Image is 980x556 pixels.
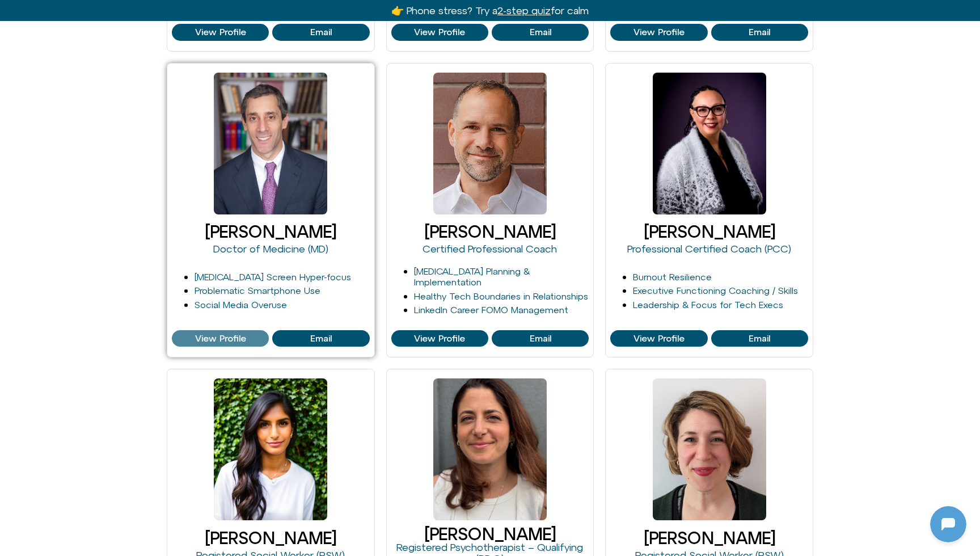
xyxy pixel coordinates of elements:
a: View Profile of Blair Wexler-Singer [172,24,269,41]
span: Email [530,334,551,344]
span: View Profile [633,334,685,344]
a: View Profile of Blair Wexler-Singer [272,24,369,41]
span: Email [310,334,332,344]
a: View Profile of Craig Selinger [711,24,808,41]
a: [MEDICAL_DATA] Screen Hyper-focus [195,272,351,282]
a: View Profile of David Goldenberg [272,330,369,347]
img: N5FCcHC.png [3,242,19,258]
h1: [DOMAIN_NAME] [70,106,157,122]
u: 2-step quiz [497,5,551,16]
a: [PERSON_NAME] [424,222,556,241]
span: Email [749,334,770,344]
a: [PERSON_NAME] [644,528,775,547]
span: Email [530,27,551,37]
a: [MEDICAL_DATA] Planning & Implementation [414,266,530,287]
a: Certified Professional Coach [423,243,557,255]
img: N5FCcHC.png [91,49,136,94]
svg: Close Chatbot Button [198,5,217,24]
p: Good to see you. Phone focus time. Which moment [DATE] grabs your phone the most? Choose one: 1) ... [32,199,202,254]
a: Executive Functioning Coaching / Skills [633,285,798,296]
textarea: Message Input [19,365,176,377]
a: Doctor of Medicine (MD) [213,243,328,255]
iframe: Botpress [930,506,966,542]
a: Healthy Tech Boundaries in Relationships [414,291,588,301]
span: Email [310,27,332,37]
a: [PERSON_NAME] [205,222,336,241]
a: 👉 Phone stress? Try a2-step quizfor calm [391,5,589,16]
span: View Profile [414,334,465,344]
a: [PERSON_NAME] [424,524,556,544]
span: View Profile [414,27,465,37]
img: N5FCcHC.png [3,330,19,346]
a: [PERSON_NAME] [644,222,775,241]
a: LinkedIn Career FOMO Management [414,305,568,315]
a: Professional Certified Coach (PCC) [627,243,791,255]
a: View Profile of Cleo Haber [492,24,589,41]
a: Leadership & Focus for Tech Execs [633,300,783,310]
a: Social Media Overuse [195,300,287,310]
span: View Profile [633,27,685,37]
p: [DATE] [99,171,129,184]
a: View Profile of Faelyne Templer [711,330,808,347]
a: View Profile of Craig Selinger [610,24,707,41]
span: View Profile [195,334,246,344]
svg: Voice Input Button [194,362,212,380]
span: Email [749,27,770,37]
button: Expand Header Button [3,3,224,27]
svg: Restart Conversation Button [179,5,198,24]
a: View Profile of Eli Singer [391,330,488,347]
a: View Profile of David Goldenberg [172,330,269,347]
a: View Profile of Eli Singer [492,330,589,347]
a: View Profile of Cleo Haber [391,24,488,41]
a: Burnout Resilience [633,272,712,282]
img: N5FCcHC.png [10,6,28,24]
a: View Profile of Faelyne Templer [610,330,707,347]
p: Makes sense — you want clarity. When do you reach for your phone most [DATE]? Choose one: 1) Morn... [32,273,202,341]
a: Problematic Smartphone Use [195,285,320,296]
a: [PERSON_NAME] [205,528,336,547]
span: View Profile [195,27,246,37]
h2: [DOMAIN_NAME] [33,7,174,22]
